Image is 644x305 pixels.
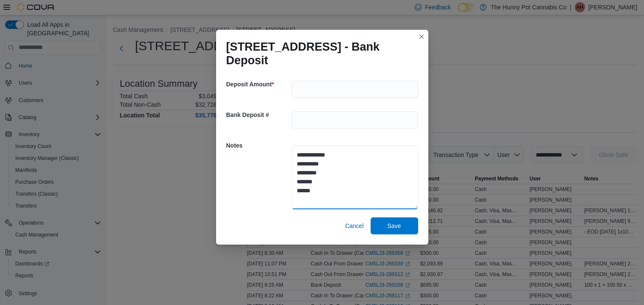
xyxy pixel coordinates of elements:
[226,76,290,93] h5: Deposit Amount
[345,222,364,230] span: Cancel
[226,106,290,123] h5: Bank Deposit #
[388,222,401,230] span: Save
[416,31,427,42] button: Closes this modal window
[226,137,290,154] h5: Notes
[226,40,411,67] h1: [STREET_ADDRESS] - Bank Deposit
[342,217,367,234] button: Cancel
[371,217,418,234] button: Save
